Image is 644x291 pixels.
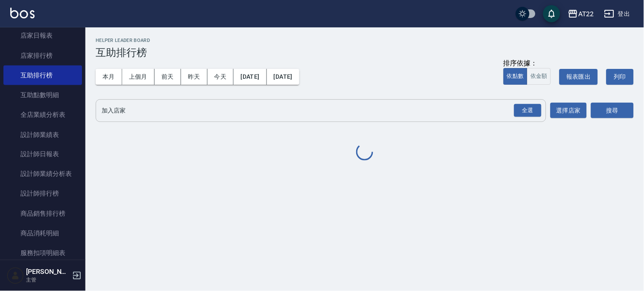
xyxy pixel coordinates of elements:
button: 依點數 [503,68,527,85]
a: 互助點數明細 [3,85,82,105]
button: Open [512,102,543,119]
a: 全店業績分析表 [3,105,82,125]
button: 選擇店家 [550,103,587,119]
h2: Helper Leader Board [96,38,634,43]
button: 依金額 [527,68,551,85]
div: 排序依據： [503,59,551,68]
a: 商品銷售排行榜 [3,204,82,224]
img: Person [7,267,24,284]
h5: [PERSON_NAME] [26,267,70,276]
button: save [543,5,560,22]
a: 互助排行榜 [3,65,82,85]
h3: 互助排行榜 [96,47,634,59]
button: 昨天 [181,69,208,85]
button: AT22 [565,5,597,23]
a: 設計師業績分析表 [3,164,82,184]
button: [DATE] [234,69,266,85]
a: 設計師業績表 [3,125,82,145]
input: 店家名稱 [100,103,530,118]
a: 商品消耗明細 [3,224,82,243]
button: 搜尋 [591,103,634,119]
button: 登出 [601,6,634,22]
p: 主管 [26,276,70,284]
button: 本月 [96,69,122,85]
button: 今天 [208,69,234,85]
div: AT22 [578,9,594,19]
a: 服務扣項明細表 [3,243,82,263]
button: 列印 [606,69,634,85]
a: 設計師排行榜 [3,184,82,204]
div: 全選 [514,104,542,117]
button: 前天 [155,69,181,85]
a: 店家排行榜 [3,46,82,65]
button: 報表匯出 [559,69,598,85]
button: [DATE] [267,69,299,85]
button: 上個月 [122,69,155,85]
img: Logo [10,8,35,18]
a: 設計師日報表 [3,145,82,164]
a: 店家日報表 [3,26,82,45]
